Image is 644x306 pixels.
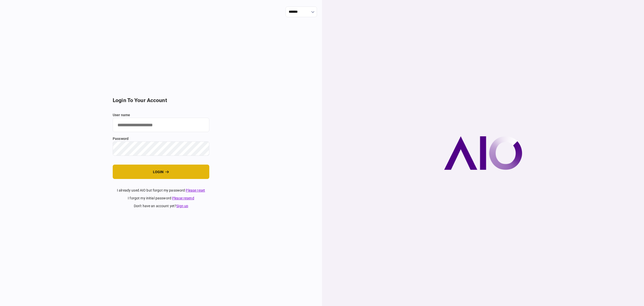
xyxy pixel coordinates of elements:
[113,165,209,179] button: login
[286,7,317,17] input: show language options
[113,188,209,193] div: I already used AIO but forgot my password
[186,188,205,192] a: Please reset
[176,204,188,208] a: Sign up
[113,136,209,141] label: password
[113,97,209,104] h2: login to your account
[113,118,209,132] input: user name
[113,141,209,156] input: password
[172,196,194,200] a: Please resend
[113,203,209,209] div: don't have an account yet ?
[444,136,522,170] img: AIO company logo
[113,196,209,201] div: I forgot my initial password
[113,112,209,118] label: user name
